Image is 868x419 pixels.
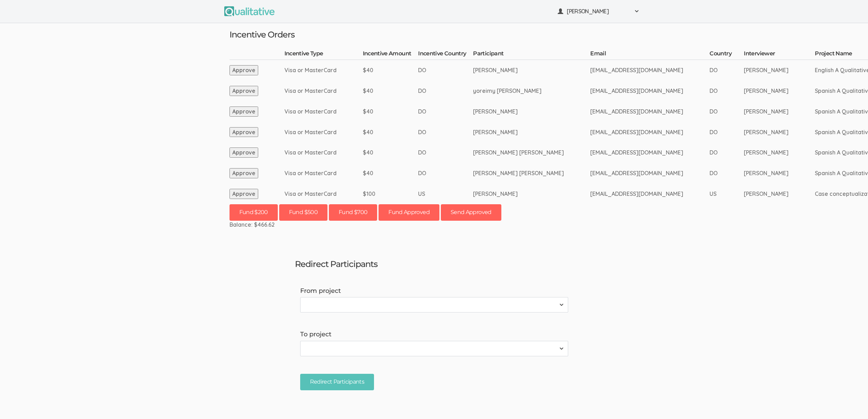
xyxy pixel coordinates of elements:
[230,107,258,117] button: Approve
[284,122,363,143] td: Visa or MasterCard
[744,142,815,163] td: [PERSON_NAME]
[473,81,590,101] td: yoreimy [PERSON_NAME]
[473,184,590,204] td: [PERSON_NAME]
[230,189,258,199] button: Approve
[553,4,644,19] button: [PERSON_NAME]
[567,7,630,15] span: [PERSON_NAME]
[590,142,710,163] td: [EMAIL_ADDRESS][DOMAIN_NAME]
[363,81,418,101] td: $40
[590,81,710,101] td: [EMAIL_ADDRESS][DOMAIN_NAME]
[230,204,278,221] button: Fund $200
[590,184,710,204] td: [EMAIL_ADDRESS][DOMAIN_NAME]
[744,60,815,81] td: [PERSON_NAME]
[441,204,501,221] button: Send Approved
[710,81,744,101] td: DO
[363,60,418,81] td: $40
[833,385,868,419] iframe: Chat Widget
[744,163,815,184] td: [PERSON_NAME]
[473,142,590,163] td: [PERSON_NAME] [PERSON_NAME]
[473,101,590,122] td: [PERSON_NAME]
[295,260,573,269] h3: Redirect Participants
[744,184,815,204] td: [PERSON_NAME]
[279,204,327,221] button: Fund $500
[418,81,473,101] td: DO
[230,147,258,158] button: Approve
[590,163,710,184] td: [EMAIL_ADDRESS][DOMAIN_NAME]
[473,122,590,143] td: [PERSON_NAME]
[284,101,363,122] td: Visa or MasterCard
[418,122,473,143] td: DO
[284,163,363,184] td: Visa or MasterCard
[744,101,815,122] td: [PERSON_NAME]
[590,50,710,60] th: Email
[284,60,363,81] td: Visa or MasterCard
[710,50,744,60] th: Country
[230,168,258,178] button: Approve
[418,101,473,122] td: DO
[418,163,473,184] td: DO
[744,81,815,101] td: [PERSON_NAME]
[363,184,418,204] td: $100
[590,60,710,81] td: [EMAIL_ADDRESS][DOMAIN_NAME]
[230,221,639,229] div: Balance: $466.62
[473,50,590,60] th: Participant
[284,184,363,204] td: Visa or MasterCard
[300,374,374,390] input: Redirect Participants
[284,142,363,163] td: Visa or MasterCard
[300,330,568,339] label: To project
[744,50,815,60] th: Interviewer
[363,163,418,184] td: $40
[710,163,744,184] td: DO
[363,50,418,60] th: Incentive Amount
[230,30,639,39] h3: Incentive Orders
[363,122,418,143] td: $40
[710,60,744,81] td: DO
[710,142,744,163] td: DO
[284,81,363,101] td: Visa or MasterCard
[418,142,473,163] td: DO
[590,101,710,122] td: [EMAIL_ADDRESS][DOMAIN_NAME]
[710,122,744,143] td: DO
[230,65,258,75] button: Approve
[230,86,258,96] button: Approve
[300,287,568,296] label: From project
[590,122,710,143] td: [EMAIL_ADDRESS][DOMAIN_NAME]
[363,101,418,122] td: $40
[710,184,744,204] td: US
[710,101,744,122] td: DO
[379,204,439,221] button: Fund Approved
[744,122,815,143] td: [PERSON_NAME]
[473,60,590,81] td: [PERSON_NAME]
[329,204,377,221] button: Fund $700
[363,142,418,163] td: $40
[418,50,473,60] th: Incentive Country
[284,50,363,60] th: Incentive Type
[224,6,275,16] img: Qualitative
[230,127,258,137] button: Approve
[418,184,473,204] td: US
[473,163,590,184] td: [PERSON_NAME] [PERSON_NAME]
[418,60,473,81] td: DO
